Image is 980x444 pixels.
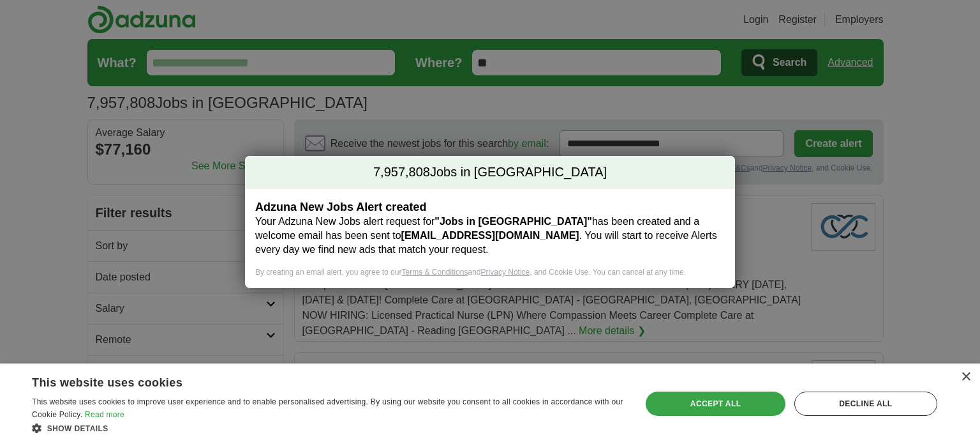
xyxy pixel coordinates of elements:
span: This website uses cookies to improve user experience and to enable personalised advertising. By u... [32,397,623,419]
p: Your Adzuna New Jobs alert request for has been created and a welcome email has been sent to . Yo... [255,215,725,257]
span: 7,957,808 [373,164,430,181]
div: Show details [32,422,623,434]
strong: [EMAIL_ADDRESS][DOMAIN_NAME] [401,230,579,241]
div: Decline all [794,392,937,416]
div: Accept all [646,392,785,416]
strong: "Jobs in [GEOGRAPHIC_DATA]" [434,216,592,227]
h2: Adzuna New Jobs Alert created [255,199,725,215]
a: Privacy Notice [481,268,530,277]
div: By creating an email alert, you agree to our and , and Cookie Use. You can cancel at any time. [245,267,735,288]
a: Read more, opens a new window [85,410,124,419]
div: Close [961,372,970,382]
a: Terms & Conditions [401,268,468,277]
div: This website uses cookies [32,371,591,390]
h2: Jobs in [GEOGRAPHIC_DATA] [245,156,735,189]
span: Show details [47,424,108,433]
